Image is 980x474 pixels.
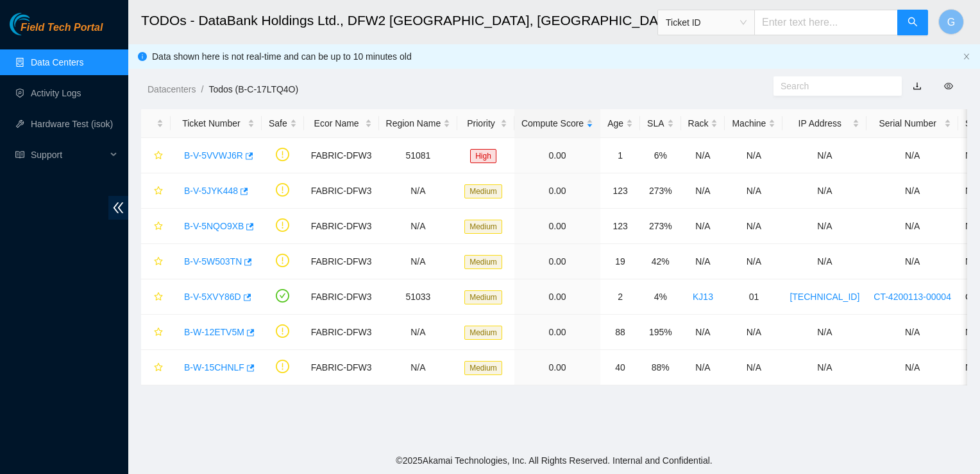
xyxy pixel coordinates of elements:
[782,244,866,279] td: N/A
[947,14,955,30] span: G
[184,327,244,337] a: B-W-12ETV5M
[913,81,922,91] a: download
[514,315,600,350] td: 0.00
[304,138,379,173] td: FABRIC-DFW3
[874,292,951,302] a: CT-4200113-00004
[201,84,203,94] span: /
[944,82,953,91] span: eye
[154,363,163,373] span: star
[963,53,970,61] button: close
[184,186,238,196] a: B-V-5JYK448
[304,173,379,209] td: FABRIC-DFW3
[790,292,859,302] a: [TECHNICAL_ID]
[148,357,164,378] button: star
[379,138,458,173] td: 51081
[514,138,600,173] td: 0.00
[276,148,289,161] span: exclamation-circle
[693,292,713,302] a: KJ13
[148,216,164,236] button: star
[514,350,600,385] td: 0.00
[304,350,379,385] td: FABRIC-DFW3
[866,315,958,350] td: N/A
[31,88,81,98] a: Activity Logs
[514,279,600,315] td: 0.00
[15,150,24,159] span: read
[148,286,164,307] button: star
[866,350,958,385] td: N/A
[681,209,725,244] td: N/A
[725,173,782,209] td: N/A
[640,350,680,385] td: 88%
[276,254,289,267] span: exclamation-circle
[782,209,866,244] td: N/A
[31,57,83,67] a: Data Centers
[897,10,928,35] button: search
[148,145,164,166] button: star
[782,138,866,173] td: N/A
[108,196,128,220] span: double-left
[600,173,640,209] td: 123
[938,9,964,35] button: G
[725,138,782,173] td: N/A
[184,292,241,302] a: B-V-5XVY86D
[600,315,640,350] td: 88
[681,138,725,173] td: N/A
[379,244,458,279] td: N/A
[184,221,244,231] a: B-V-5NQO9XB
[866,244,958,279] td: N/A
[782,350,866,385] td: N/A
[681,315,725,350] td: N/A
[514,209,600,244] td: 0.00
[903,76,931,96] button: download
[379,279,458,315] td: 51033
[470,149,496,163] span: High
[184,362,244,373] a: B-W-15CHNLF
[154,257,163,267] span: star
[304,279,379,315] td: FABRIC-DFW3
[725,244,782,279] td: N/A
[464,326,502,340] span: Medium
[600,209,640,244] td: 123
[31,142,106,168] span: Support
[725,279,782,315] td: 01
[600,350,640,385] td: 40
[276,324,289,338] span: exclamation-circle
[276,360,289,373] span: exclamation-circle
[908,17,918,29] span: search
[148,251,164,272] button: star
[725,315,782,350] td: N/A
[304,315,379,350] td: FABRIC-DFW3
[640,173,680,209] td: 273%
[640,244,680,279] td: 42%
[464,220,502,234] span: Medium
[782,173,866,209] td: N/A
[154,328,163,338] span: star
[681,244,725,279] td: N/A
[640,209,680,244] td: 273%
[10,13,65,35] img: Akamai Technologies
[464,184,502,198] span: Medium
[514,173,600,209] td: 0.00
[128,447,980,474] footer: © 2025 Akamai Technologies, Inc. All Rights Reserved. Internal and Confidential.
[184,256,242,267] a: B-V-5W503TN
[21,22,103,34] span: Field Tech Portal
[304,244,379,279] td: FABRIC-DFW3
[464,361,502,375] span: Medium
[640,279,680,315] td: 4%
[154,186,163,197] span: star
[754,10,898,35] input: Enter text here...
[208,84,298,94] a: Todos (B-C-17LTQ4O)
[276,183,289,197] span: exclamation-circle
[276,289,289,303] span: check-circle
[725,209,782,244] td: N/A
[725,350,782,385] td: N/A
[379,209,458,244] td: N/A
[276,218,289,232] span: exclamation-circle
[640,315,680,350] td: 195%
[514,244,600,279] td: 0.00
[148,180,164,201] button: star
[148,84,196,94] a: Datacenters
[31,119,113,129] a: Hardware Test (isok)
[600,138,640,173] td: 1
